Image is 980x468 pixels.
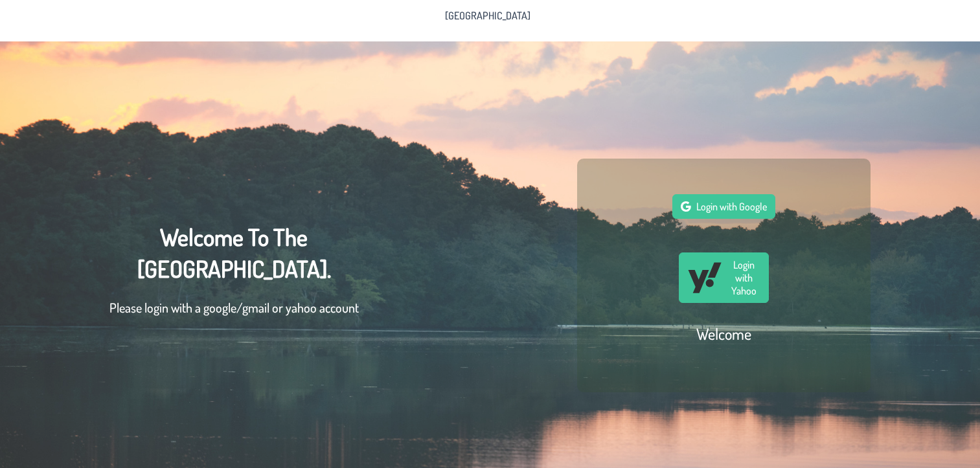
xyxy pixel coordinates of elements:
a: [GEOGRAPHIC_DATA] [437,5,538,26]
li: Pine Lake Park [437,5,538,26]
button: Login with Yahoo [679,252,769,303]
button: Login with Google [672,194,775,219]
p: Please login with a google/gmail or yahoo account [109,298,359,317]
span: Login with Google [696,200,767,213]
div: Welcome To The [GEOGRAPHIC_DATA]. [109,221,359,330]
h2: Welcome [696,324,751,344]
span: [GEOGRAPHIC_DATA] [445,10,530,21]
span: Login with Yahoo [727,258,760,297]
